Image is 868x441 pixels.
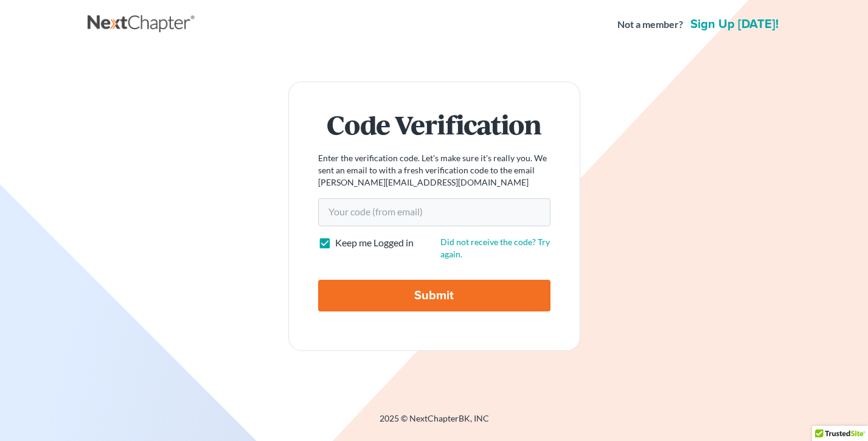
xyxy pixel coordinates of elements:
input: Your code (from email) [318,198,550,226]
label: Keep me Logged in [335,236,414,250]
div: 2025 © NextChapterBK, INC [88,412,781,434]
p: Enter the verification code. Let's make sure it's really you. We sent an email to with a fresh ve... [318,152,550,189]
h1: Code Verification [318,111,550,137]
a: Did not receive the code? Try again. [440,237,550,259]
strong: Not a member? [617,18,683,32]
input: Submit [318,280,550,311]
a: Sign up [DATE]! [688,18,781,30]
